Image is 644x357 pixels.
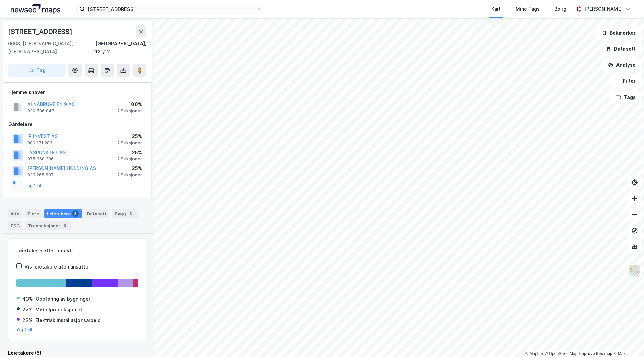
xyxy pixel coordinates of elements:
button: Datasett [600,42,641,56]
div: Datasett [84,209,109,218]
button: Bokmerker [596,26,641,40]
div: Bygg [112,209,137,218]
div: Eiere [25,209,42,218]
div: Transaksjoner [25,221,71,230]
a: OpenStreetMap [545,351,578,356]
div: 930 786 047 [27,108,54,114]
button: Filter [609,74,641,88]
div: 25% [117,132,142,140]
div: 0668, [GEOGRAPHIC_DATA], [GEOGRAPHIC_DATA] [8,40,95,56]
div: Info [8,209,22,218]
div: 933 265 897 [27,172,54,178]
img: logo.a4113a55bc3d86da70a041830d287a7e.svg [11,4,60,14]
div: Leietakere (5) [8,349,146,357]
div: 2 Seksjoner [117,108,142,114]
div: Oppføring av bygninger [36,295,90,303]
div: 3 [127,210,134,217]
div: Mine Tags [516,5,540,13]
div: Kontrollprogram for chat [610,325,644,357]
button: Tags [610,91,641,104]
div: 22% [22,306,33,314]
div: 6 [62,222,68,229]
img: Z [628,264,641,277]
div: 5 [72,210,79,217]
div: ESG [8,221,22,230]
div: 43% [22,295,33,303]
input: Søk på adresse, matrikkel, gårdeiere, leietakere eller personer [85,4,256,14]
div: 2 Seksjoner [117,156,142,162]
div: 2 Seksjoner [117,140,142,146]
div: Møbelproduksjon el. [35,306,83,314]
div: Elektrisk installasjonsarbeid [35,316,101,324]
div: Vis leietakere uten ansatte [24,263,88,271]
div: 25% [117,164,142,172]
div: Bolig [554,5,566,13]
div: [STREET_ADDRESS] [8,26,74,37]
button: Tag [8,64,66,77]
div: 25% [117,148,142,157]
div: Kart [491,5,501,13]
div: Gårdeiere [8,120,146,128]
div: Leietakere [44,209,82,218]
div: [PERSON_NAME] [584,5,623,13]
div: 989 171 283 [27,140,52,146]
button: Analyse [602,58,641,72]
div: Hjemmelshaver [8,88,146,96]
div: Leietakere etter industri [16,247,138,255]
div: [GEOGRAPHIC_DATA], 121/12 [95,40,146,56]
a: Improve this map [579,351,612,356]
div: 975 360 296 [27,156,54,162]
div: 22% [22,316,33,324]
a: Mapbox [525,351,544,356]
iframe: Chat Widget [610,325,644,357]
button: Og 2 til [17,327,32,333]
div: 100% [117,100,142,108]
div: 2 Seksjoner [117,172,142,178]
